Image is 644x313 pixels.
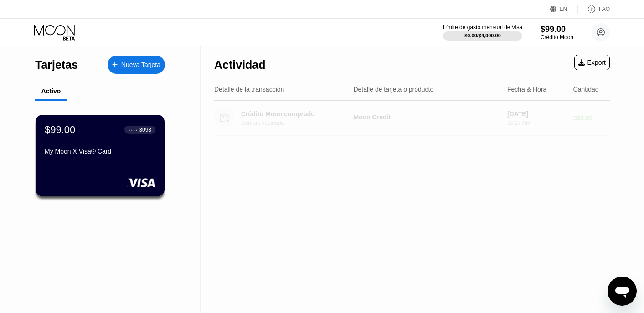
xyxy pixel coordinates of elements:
[214,101,610,136] div: Crédito Moon compradoCompra liquidadaMoon Credit[DATE]10:27 AM$99.00
[578,5,610,14] div: FAQ
[241,110,351,118] div: Crédito Moon comprado
[45,148,155,155] div: My Moon X Visa® Card
[41,87,61,95] div: Activo
[507,86,546,93] div: Fecha & Hora
[45,124,75,136] div: $99.00
[108,56,165,74] div: Nueva Tarjeta
[35,58,78,72] div: Tarjetas
[507,120,566,126] div: 10:27 AM
[599,6,610,12] div: FAQ
[353,113,500,121] div: Moon Credit
[464,33,501,38] div: $0.00 / $4,000.00
[36,115,165,196] div: $99.00● ● ● ●3093My Moon X Visa® Card
[241,120,360,126] div: Compra liquidada
[443,24,522,31] div: Límite de gasto mensual de Visa
[353,86,433,93] div: Detalle de tarjeta o producto
[541,25,573,41] div: $99.00Crédito Moon
[573,86,599,93] div: Cantidad
[541,25,573,34] div: $99.00
[507,110,566,118] div: [DATE]
[608,277,637,306] iframe: Botón para iniciar la ventana de mensajería
[129,128,138,131] div: ● ● ● ●
[560,6,567,12] div: EN
[443,24,522,41] div: Límite de gasto mensual de Visa$0.00/$4,000.00
[214,86,284,93] div: Detalle de la transacción
[573,114,610,122] div: $99.00
[578,59,606,66] div: Export
[574,55,610,70] div: Export
[139,127,151,133] div: 3093
[121,61,160,69] div: Nueva Tarjeta
[214,58,266,72] div: Actividad
[541,34,573,41] div: Crédito Moon
[550,5,578,14] div: EN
